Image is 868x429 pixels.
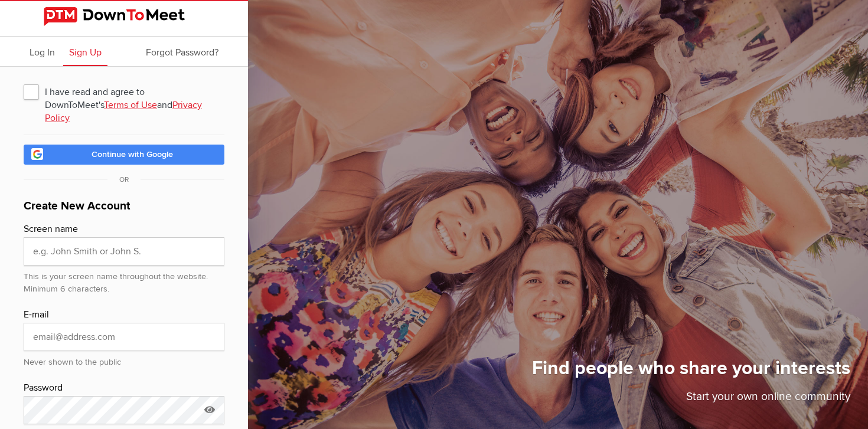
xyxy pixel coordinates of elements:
[24,145,224,165] a: Continue with Google
[24,198,224,222] h1: Create New Account
[92,149,173,159] span: Continue with Google
[24,307,224,323] div: E-mail
[63,37,107,66] a: Sign Up
[24,266,224,296] div: This is your screen name throughout the website. Minimum 6 characters.
[44,7,204,26] img: DownToMeet
[24,222,224,237] div: Screen name
[30,47,55,58] span: Log In
[24,237,224,266] input: e.g. John Smith or John S.
[24,37,61,66] a: Log In
[532,356,850,388] h1: Find people who share your interests
[146,47,218,58] span: Forgot Password?
[104,99,157,111] a: Terms of Use
[107,175,141,184] span: OR
[69,47,102,58] span: Sign Up
[532,388,850,411] p: Start your own online community
[24,323,224,351] input: email@address.com
[24,381,224,396] div: Password
[24,81,224,102] span: I have read and agree to DownToMeet's and
[24,351,224,369] div: Never shown to the public
[140,37,224,66] a: Forgot Password?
